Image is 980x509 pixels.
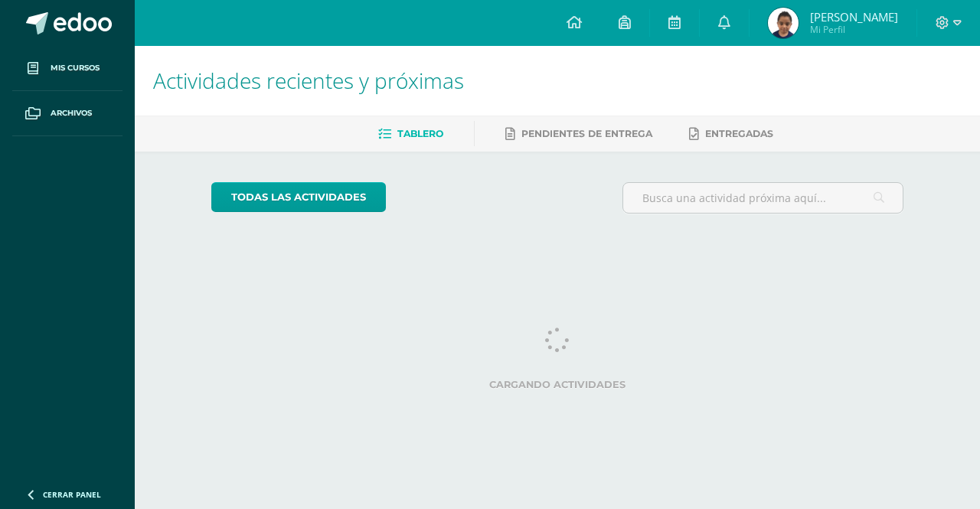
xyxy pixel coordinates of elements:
input: Busca una actividad próxima aquí... [623,183,903,213]
span: Actividades recientes y próximas [153,66,464,95]
a: Entregadas [689,122,773,146]
span: Tablero [397,128,443,139]
a: todas las Actividades [211,182,386,212]
label: Cargando actividades [211,379,904,390]
a: Pendientes de entrega [505,122,652,146]
span: [PERSON_NAME] [810,9,898,24]
img: 00c7f526d998ab68b1e24fcab2106df6.png [768,8,799,38]
a: Mis cursos [12,46,122,91]
span: Mis cursos [51,62,100,74]
span: Pendientes de entrega [521,128,652,139]
a: Tablero [378,122,443,146]
span: Cerrar panel [43,489,101,500]
span: Entregadas [705,128,773,139]
span: Mi Perfil [810,23,898,36]
a: Archivos [12,91,122,136]
span: Archivos [51,107,92,119]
